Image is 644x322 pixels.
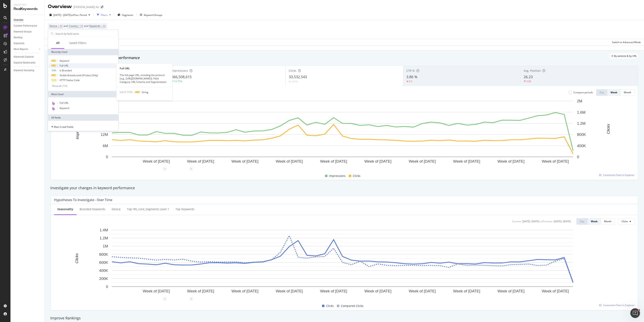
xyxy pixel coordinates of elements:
[60,23,63,29] span: All
[577,110,585,114] text: 1.6M
[526,80,531,83] div: 3.93
[103,244,108,248] text: 1M
[14,24,37,28] div: Content Performance
[14,7,41,11] div: RealKeywords
[99,276,108,281] text: 200K
[353,173,360,178] span: Clicks
[95,12,112,18] button: Filters
[596,89,607,96] button: Day
[14,41,24,46] div: Keywords
[14,41,42,46] a: Keywords
[580,220,584,223] div: Day
[99,268,108,273] text: 400K
[190,297,193,300] div: 1
[99,252,108,256] text: 800K
[364,159,391,163] text: Week of [DATE]
[120,90,133,94] span: DATA TYPE:
[610,39,641,45] button: Switch to Advanced Mode
[55,31,118,37] input: Search by field name
[48,3,72,10] div: Overview
[409,159,436,163] text: Week of [DATE]
[14,30,32,34] div: Keyword Groups
[577,99,582,103] text: 2M
[600,91,604,94] div: Day
[326,303,334,308] span: Clicks
[320,289,347,293] text: Week of [DATE]
[144,13,162,17] div: Keyword Groups
[100,236,108,240] text: 1.2M
[14,47,38,51] a: More Reports
[341,303,363,308] span: Compared Clicks
[80,23,83,29] span: All
[522,220,539,223] div: [DATE] - [DATE]
[573,91,593,94] div: Compare periods
[14,18,23,22] div: Overview
[14,55,34,59] div: Keywords Explorer
[116,12,135,18] button: Segments
[14,68,42,73] a: Keyword Sampling
[14,35,23,40] div: Ranking
[14,35,42,40] a: Ranking
[60,101,68,105] span: Full URL
[14,68,34,73] div: Keyword Sampling
[52,85,61,87] div: Show all
[289,81,290,82] img: Equal
[48,49,119,55] div: Recently Used
[60,74,98,77] span: Visible Breadcrumb (Product Only)
[542,159,569,163] text: Week of [DATE]
[291,80,298,83] div: 2.67%
[599,303,635,307] a: Customize Chart in Explorer
[117,67,172,70] div: Full URL
[101,24,102,28] span: =
[231,159,258,163] text: Week of [DATE]
[609,53,638,59] div: legacy label
[621,220,628,223] span: Clicks
[49,130,118,137] div: URLs
[276,289,303,293] text: Week of [DATE]
[89,24,100,28] span: Keywords
[276,159,303,163] text: Week of [DATE]
[453,289,480,293] text: Week of [DATE]
[14,61,35,65] div: Explorer Bookmarks
[577,121,585,126] text: 1.2M
[163,297,166,300] div: 1
[320,159,347,163] text: Week of [DATE]
[512,220,521,223] div: Current:
[54,99,631,169] svg: A chart.
[497,159,524,163] text: Week of [DATE]
[64,24,68,28] span: and
[75,253,79,263] text: Clicks
[100,228,108,232] text: 1.4M
[554,220,571,223] div: [DATE] - [DATE]
[56,41,60,45] div: All
[14,55,42,59] a: Keywords Explorer
[60,59,69,62] span: Keyword
[69,41,86,45] div: Saved Filters
[54,125,73,129] span: Main Crawl Fields
[612,41,641,44] div: Switch to Advanced Mode
[14,3,41,7] div: Analytics
[138,12,164,18] button: Keyword Groups
[289,69,296,73] span: Clicks
[57,207,73,211] div: Seasonality
[606,124,610,134] text: Clicks
[453,159,480,163] text: Week of [DATE]
[50,316,638,321] div: Improve Rankings
[127,207,169,211] div: Top HN_Core_Segments Level 1
[577,155,579,159] text: 0
[75,118,79,139] text: Impressions
[614,55,637,57] span: By website & by URL
[60,106,69,110] span: Keyword
[103,144,108,148] text: 6M
[607,89,621,96] button: Week
[603,303,635,307] span: Customize Chart in Explorer
[409,289,436,293] text: Week of [DATE]
[69,24,78,28] span: Country
[54,198,112,202] div: Hypotheses to Investigate - Over Time
[591,220,598,223] div: Week
[231,289,258,293] text: Week of [DATE]
[143,159,170,163] text: Week of [DATE]
[630,308,640,318] iframe: Intercom live chat
[60,69,72,72] span: Is Branded
[163,167,166,170] div: 1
